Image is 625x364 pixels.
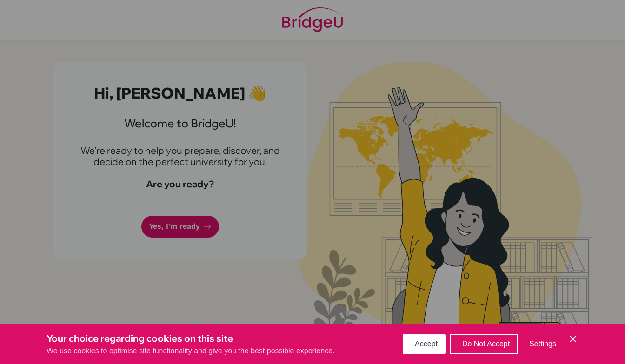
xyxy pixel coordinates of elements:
[411,340,438,348] span: I Accept
[458,340,510,348] span: I Do Not Accept
[529,340,556,348] span: Settings
[522,335,564,353] button: Settings
[47,331,335,345] h3: Your choice regarding cookies on this site
[47,345,335,357] p: We use cookies to optimise site functionality and give you the best possible experience.
[567,333,578,344] button: Save and close
[450,334,518,354] button: I Do Not Accept
[403,334,446,354] button: I Accept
